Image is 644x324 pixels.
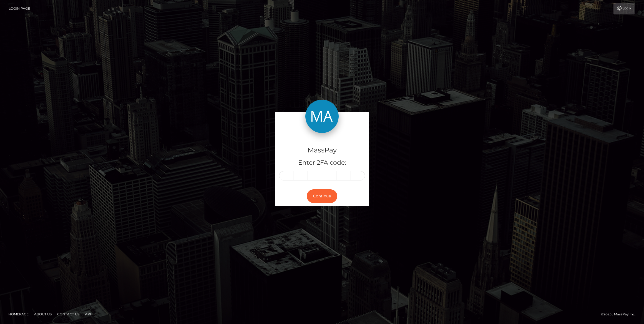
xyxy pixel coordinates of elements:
button: Continue [307,189,337,203]
img: MassPay [305,100,339,133]
a: Homepage [6,310,31,318]
div: © 2025 , MassPay Inc. [601,311,640,317]
h5: Enter 2FA code: [279,159,365,167]
a: Contact Us [55,310,82,318]
a: About Us [32,310,54,318]
h4: MassPay [279,145,365,155]
a: API [83,310,93,318]
a: Login [613,3,635,14]
a: Login Page [9,3,30,14]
